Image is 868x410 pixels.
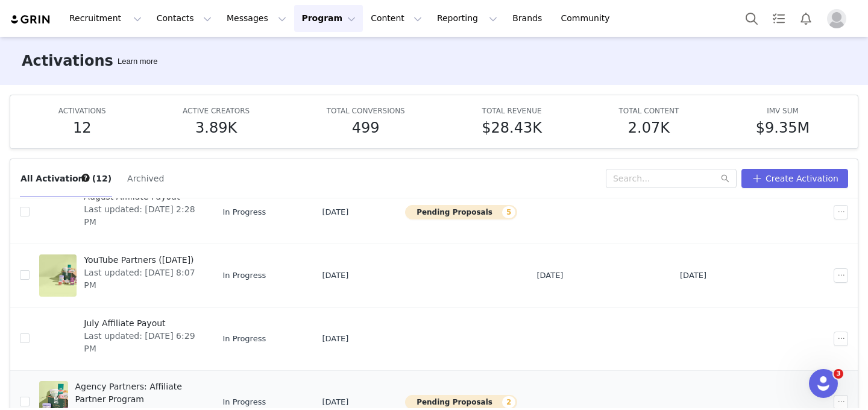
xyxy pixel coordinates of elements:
span: [DATE] [322,206,348,218]
div: Tooltip anchor [80,172,91,183]
h5: $9.35M [756,117,810,139]
button: Pending Proposals5 [405,205,517,219]
span: 3 [834,369,843,379]
span: ACTIVE CREATORS [183,107,250,115]
h5: 499 [352,117,380,139]
span: YouTube Partners ([DATE]) [84,254,196,266]
input: Search... [606,169,737,188]
button: Create Activation [741,169,848,188]
span: In Progress [223,333,266,345]
button: Content [363,5,429,32]
a: August Affiliate PayoutLast updated: [DATE] 2:28 PM [39,188,204,236]
span: July Affiliate Payout [84,317,196,330]
span: TOTAL REVENUE [482,107,542,115]
button: Messages [219,5,294,32]
span: [DATE] [536,270,563,282]
span: Last updated: [DATE] 6:29 PM [84,330,196,355]
span: Agency Partners: Affiliate Partner Program [75,380,197,406]
span: ACTIVATIONS [58,107,106,115]
span: In Progress [223,270,266,282]
span: In Progress [223,206,266,218]
img: placeholder-profile.jpg [827,9,846,28]
a: Brands [505,5,553,32]
a: Community [554,5,623,32]
a: Tasks [766,5,792,32]
button: Reporting [430,5,505,32]
button: Recruitment [62,5,149,32]
span: TOTAL CONVERSIONS [327,107,405,115]
button: Search [738,5,765,32]
h5: $28.43K [482,117,542,139]
iframe: Intercom live chat [809,369,838,398]
a: July Affiliate PayoutLast updated: [DATE] 6:29 PM [39,315,204,363]
img: grin logo [10,14,52,25]
span: Last updated: [DATE] 8:07 PM [84,266,196,292]
span: TOTAL CONTENT [618,107,679,115]
button: All Activations (12) [20,169,112,188]
div: Tooltip anchor [115,55,160,68]
h5: 2.07K [628,117,670,139]
h5: 12 [73,117,92,139]
span: In Progress [223,396,266,408]
span: [DATE] [322,270,348,282]
button: Notifications [793,5,819,32]
span: [DATE] [322,396,348,408]
button: Contacts [149,5,219,32]
button: Pending Proposals2 [405,395,517,409]
a: YouTube Partners ([DATE])Last updated: [DATE] 8:07 PM [39,251,204,300]
span: [DATE] [680,270,706,282]
button: Program [294,5,363,32]
button: Profile [820,9,858,28]
h5: 3.89K [195,117,237,139]
button: Archived [127,169,165,188]
span: [DATE] [322,333,348,345]
i: icon: search [721,174,729,183]
h3: Activations [22,50,113,72]
span: Last updated: [DATE] 2:28 PM [84,203,196,229]
span: IMV SUM [767,107,799,115]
